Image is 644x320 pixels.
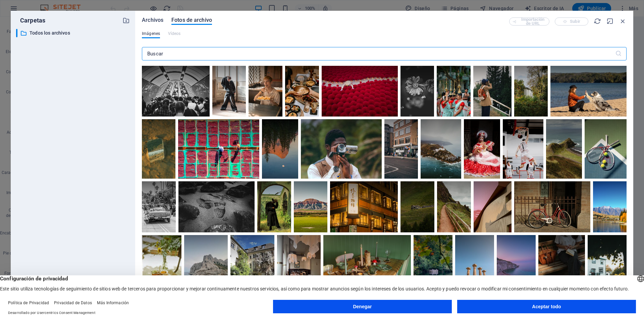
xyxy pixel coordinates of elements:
font: Fotos de archivo [171,17,212,23]
font: Todos los archivos [30,30,70,36]
i: Recargar [594,17,601,25]
i: Minimizar [606,17,614,25]
span: This file type is not supported by this element [168,30,181,38]
font: Imágenes [142,31,160,36]
i: Crear nueva carpeta [122,17,130,24]
font: Archivos [142,17,163,23]
font: Vídeos [168,31,181,36]
input: Buscar [142,47,615,60]
i: Cerca [619,17,627,25]
font: Carpetas [20,17,45,24]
